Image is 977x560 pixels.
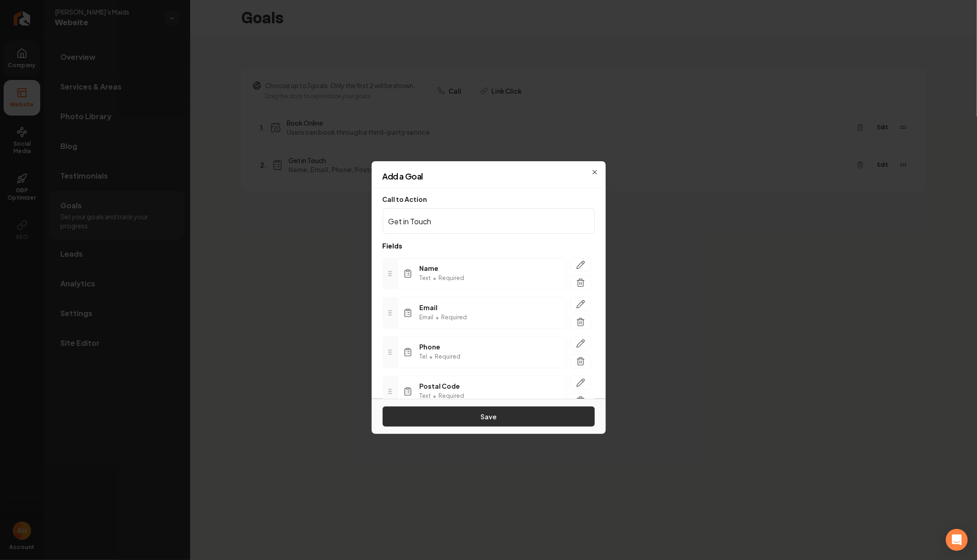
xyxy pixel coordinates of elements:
[435,353,461,360] span: Required
[420,275,431,282] span: Text
[420,381,464,391] span: Postal Code
[436,312,440,323] span: •
[420,264,464,273] span: Name
[420,314,434,321] span: Email
[420,342,461,351] span: Phone
[383,195,427,203] label: Call to Action
[383,241,595,250] p: Fields
[420,392,431,400] span: Text
[442,314,467,321] span: Required
[439,392,464,400] span: Required
[439,275,464,282] span: Required
[383,208,595,234] input: Call to Action
[429,351,433,362] span: •
[420,303,467,312] span: Email
[383,407,595,427] button: Save
[433,273,437,284] span: •
[383,172,595,180] h2: Add a Goal
[420,353,427,360] span: Tel
[433,391,437,402] span: •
